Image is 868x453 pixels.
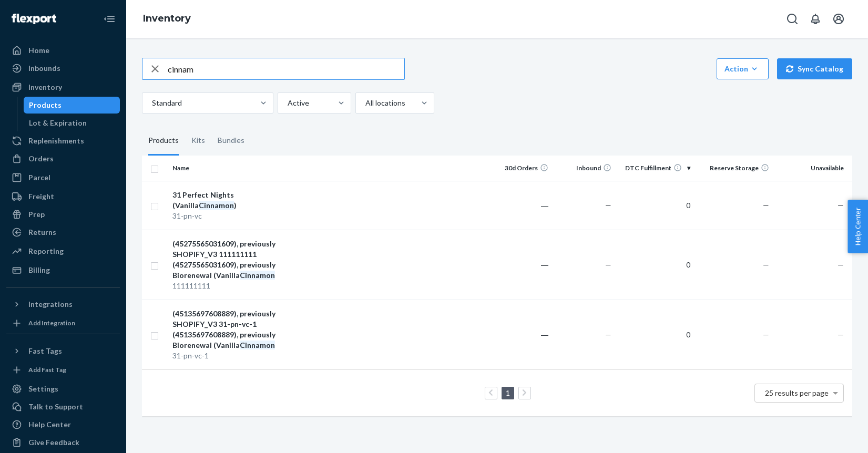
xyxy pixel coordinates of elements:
a: Settings [6,380,120,397]
button: Give Feedback [6,434,120,451]
a: Page 1 is your current page [504,388,512,397]
a: Help Center [6,416,120,433]
a: Products [24,97,120,114]
div: Replenishments [28,136,84,146]
button: Fast Tags [6,343,120,359]
a: Prep [6,206,120,223]
a: Replenishments [6,132,120,149]
a: Inventory [143,13,191,24]
a: Add Integration [6,317,120,330]
div: Action [724,64,761,74]
div: Bundles [218,126,244,156]
span: — [763,260,769,269]
button: Sync Catalog [777,58,852,79]
em: Cinnamon [199,201,234,210]
div: Lot & Expiration [29,118,87,128]
a: Freight [6,188,120,205]
em: Cinnamon [240,341,275,349]
div: Orders [28,153,54,164]
td: ― [489,181,553,230]
div: Fast Tags [28,346,62,356]
button: Open Search Box [782,8,803,29]
input: Active [287,98,288,108]
div: Integrations [28,299,73,310]
div: Kits [191,126,205,156]
button: Close Navigation [99,8,120,29]
div: (45135697608889), previously SHOPIFY_V3 31-pn-vc-1 (45135697608889), previously Biorenewal (Vanilla [172,308,282,351]
span: — [605,260,611,269]
th: Inbound [553,156,616,181]
td: 0 [616,230,695,300]
a: Returns [6,224,120,241]
td: ― [489,300,553,369]
span: — [605,201,611,210]
a: Parcel [6,169,120,186]
span: — [838,260,844,269]
ol: breadcrumbs [135,4,199,34]
input: All locations [364,98,365,108]
span: — [763,201,769,210]
div: Home [28,45,49,56]
td: 0 [616,300,695,369]
div: Settings [28,384,58,394]
div: (45275565031609), previously SHOPIFY_V3 111111111 (45275565031609), previously Biorenewal (Vanilla [172,239,282,281]
div: Reporting [28,246,64,256]
span: — [838,330,844,339]
img: Flexport logo [12,14,56,24]
div: Billing [28,265,50,275]
button: Open notifications [805,8,826,29]
a: Inventory [6,79,120,96]
div: Parcel [28,172,50,183]
span: — [763,330,769,339]
div: 111111111 [172,281,282,291]
div: Freight [28,191,54,202]
td: 0 [616,181,695,230]
a: Inbounds [6,60,120,77]
div: 31-pn-vc [172,211,282,221]
th: Unavailable [773,156,852,181]
input: Standard [151,98,152,108]
th: Reserve Storage [695,156,773,181]
a: Reporting [6,243,120,260]
div: Help Center [28,419,71,430]
span: — [838,201,844,210]
a: Billing [6,262,120,279]
div: Returns [28,227,56,238]
div: Talk to Support [28,401,83,412]
div: Add Fast Tag [28,365,66,374]
button: Integrations [6,296,120,313]
button: Open account menu [828,8,849,29]
div: Products [29,100,62,110]
a: Home [6,42,120,59]
div: Prep [28,209,45,220]
div: Add Integration [28,318,75,327]
a: Add Fast Tag [6,364,120,376]
em: Cinnamon [240,271,275,280]
div: 31 Perfect Nights (Vanilla ) [172,190,282,211]
div: 31-pn-vc-1 [172,351,282,361]
td: ― [489,230,553,300]
span: 25 results per page [765,388,829,397]
div: Inbounds [28,63,60,74]
a: Orders [6,150,120,167]
div: Inventory [28,82,62,92]
th: Name [168,156,287,181]
div: Give Feedback [28,437,79,448]
span: — [605,330,611,339]
button: Action [717,58,769,79]
th: 30d Orders [489,156,553,181]
th: DTC Fulfillment [616,156,695,181]
a: Talk to Support [6,398,120,415]
a: Lot & Expiration [24,115,120,131]
input: Search inventory by name or sku [168,58,404,79]
button: Help Center [847,200,868,253]
div: Products [148,126,179,156]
